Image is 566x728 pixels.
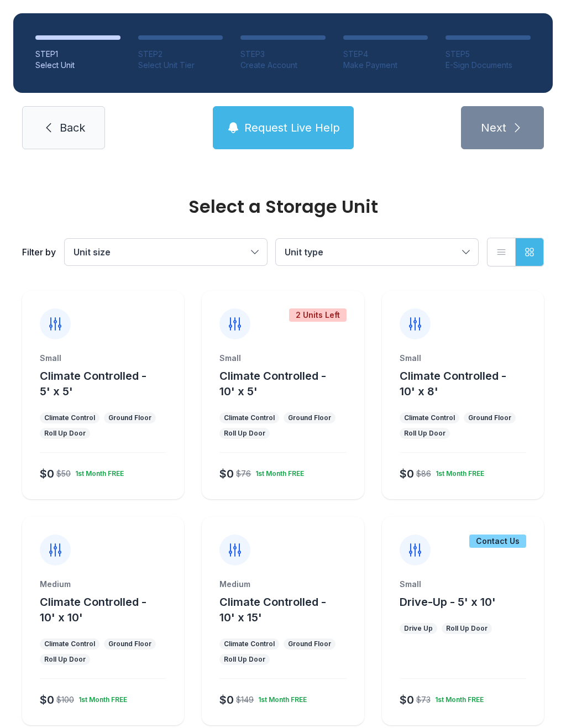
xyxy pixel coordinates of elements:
[40,579,166,590] div: Medium
[276,239,478,265] button: Unit type
[400,368,539,399] button: Climate Controlled - 10' x 8'
[400,594,496,610] button: Drive-Up - 5' x 10'
[446,60,531,71] div: E-Sign Documents
[40,466,54,481] div: $0
[35,49,120,60] div: STEP 1
[400,579,526,590] div: Small
[74,247,111,258] span: Unit size
[431,465,484,478] div: 1st Month FREE
[400,692,414,708] div: $0
[481,120,506,135] span: Next
[404,413,455,422] div: Climate Control
[469,535,526,548] div: Contact Us
[400,369,506,398] span: Climate Controlled - 10' x 8'
[400,353,526,364] div: Small
[138,60,223,71] div: Select Unit Tier
[416,694,431,705] div: $73
[219,353,346,364] div: Small
[244,120,340,135] span: Request Live Help
[224,413,275,422] div: Climate Control
[219,466,234,481] div: $0
[219,369,326,398] span: Climate Controlled - 10' x 5'
[236,694,254,705] div: $149
[108,640,151,648] div: Ground Floor
[343,60,428,71] div: Make Payment
[40,369,146,398] span: Climate Controlled - 5' x 5'
[236,468,251,479] div: $76
[288,413,331,422] div: Ground Floor
[224,429,265,438] div: Roll Up Door
[65,239,267,265] button: Unit size
[138,49,223,60] div: STEP 2
[404,624,433,633] div: Drive Up
[40,595,146,624] span: Climate Controlled - 10' x 10'
[254,691,307,704] div: 1st Month FREE
[431,691,484,704] div: 1st Month FREE
[108,413,151,422] div: Ground Floor
[251,465,304,478] div: 1st Month FREE
[40,594,180,625] button: Climate Controlled - 10' x 10'
[60,120,85,135] span: Back
[285,247,323,258] span: Unit type
[219,595,326,624] span: Climate Controlled - 10' x 15'
[35,60,120,71] div: Select Unit
[219,368,359,399] button: Climate Controlled - 10' x 5'
[288,640,331,648] div: Ground Floor
[468,413,511,422] div: Ground Floor
[240,60,326,71] div: Create Account
[400,595,496,609] span: Drive-Up - 5' x 10'
[219,594,359,625] button: Climate Controlled - 10' x 15'
[40,368,180,399] button: Climate Controlled - 5' x 5'
[44,640,95,648] div: Climate Control
[416,468,431,479] div: $86
[56,694,74,705] div: $100
[22,245,56,259] div: Filter by
[40,692,54,708] div: $0
[44,655,86,664] div: Roll Up Door
[44,429,86,438] div: Roll Up Door
[22,198,544,216] div: Select a Storage Unit
[71,465,124,478] div: 1st Month FREE
[446,49,531,60] div: STEP 5
[219,692,234,708] div: $0
[56,468,71,479] div: $50
[404,429,446,438] div: Roll Up Door
[224,655,265,664] div: Roll Up Door
[240,49,326,60] div: STEP 3
[219,579,346,590] div: Medium
[74,691,127,704] div: 1st Month FREE
[400,466,414,481] div: $0
[446,624,488,633] div: Roll Up Door
[224,640,275,648] div: Climate Control
[40,353,166,364] div: Small
[289,308,347,322] div: 2 Units Left
[44,413,95,422] div: Climate Control
[343,49,428,60] div: STEP 4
